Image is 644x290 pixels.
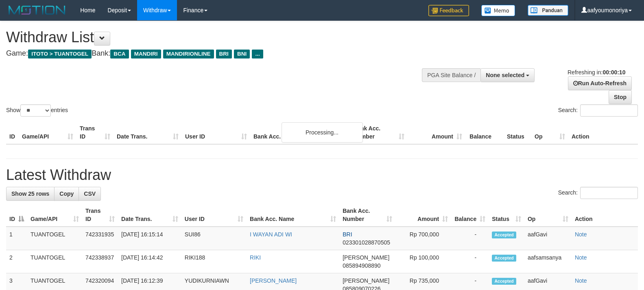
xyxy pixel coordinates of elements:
a: Run Auto-Refresh [568,76,632,90]
td: 2 [6,250,27,273]
span: Copy 023301028870505 to clipboard [343,239,390,246]
th: Amount: activate to sort column ascending [395,203,451,227]
th: Balance [465,121,504,144]
button: None selected [480,68,535,82]
select: Showentries [20,104,51,117]
h4: Game: Bank: [6,50,421,58]
span: [PERSON_NAME] [343,254,389,261]
span: Accepted [492,278,516,285]
span: CSV [84,190,96,197]
img: Feedback.jpg [428,5,469,16]
th: Bank Acc. Number: activate to sort column ascending [339,203,395,227]
td: SUI86 [181,227,247,250]
img: panduan.png [528,5,568,16]
td: 1 [6,227,27,250]
td: TUANTOGEL [27,250,82,273]
td: TUANTOGEL [27,227,82,250]
th: ID: activate to sort column descending [6,203,27,227]
td: RIKI188 [181,250,247,273]
a: Stop [609,90,632,104]
th: Bank Acc. Name [250,121,350,144]
th: Game/API: activate to sort column ascending [27,203,82,227]
td: [DATE] 16:14:42 [118,250,181,273]
th: Date Trans. [114,121,182,144]
td: aafsamsanya [524,250,572,273]
td: Rp 700,000 [395,227,451,250]
td: [DATE] 16:15:14 [118,227,181,250]
span: BNI [234,50,250,58]
span: BRI [216,50,232,58]
span: ITOTO > TUANTOGEL [28,50,92,58]
a: CSV [79,187,101,201]
span: Accepted [492,232,516,238]
span: BRI [343,231,352,238]
input: Search: [580,187,638,199]
th: ID [6,121,19,144]
td: 742338937 [82,250,118,273]
a: [PERSON_NAME] [250,277,297,284]
td: - [451,250,489,273]
th: Bank Acc. Name: activate to sort column ascending [247,203,339,227]
img: Button%20Memo.svg [481,5,515,16]
a: RIKI [250,254,261,261]
th: Trans ID: activate to sort column ascending [82,203,118,227]
h1: Latest Withdraw [6,167,638,183]
a: Note [575,254,587,261]
span: MANDIRI [131,50,161,58]
div: Processing... [282,122,363,143]
th: Trans ID [76,121,114,144]
a: Show 25 rows [6,187,55,201]
span: Show 25 rows [11,190,49,197]
th: Amount [408,121,465,144]
th: Action [568,121,638,144]
th: Date Trans.: activate to sort column ascending [118,203,181,227]
span: BCA [110,50,129,58]
input: Search: [580,104,638,117]
th: Status: activate to sort column ascending [489,203,524,227]
span: ... [252,50,263,58]
h1: Withdraw List [6,29,421,45]
label: Search: [558,104,638,117]
a: Note [575,231,587,238]
span: Accepted [492,255,516,262]
span: None selected [486,72,524,78]
th: User ID: activate to sort column ascending [181,203,247,227]
span: Refreshing in: [568,69,625,76]
td: - [451,227,489,250]
th: Op: activate to sort column ascending [524,203,572,227]
span: [PERSON_NAME] [343,277,389,284]
strong: 00:00:10 [603,69,625,76]
img: MOTION_logo.png [6,4,68,16]
th: User ID [182,121,250,144]
span: Copy 085894908890 to clipboard [343,262,380,269]
a: Note [575,277,587,284]
a: Copy [54,187,79,201]
th: Game/API [19,121,76,144]
span: MANDIRIONLINE [163,50,214,58]
div: PGA Site Balance / [422,68,480,82]
label: Show entries [6,104,68,117]
th: Status [504,121,531,144]
span: Copy [59,190,74,197]
th: Op [531,121,568,144]
th: Balance: activate to sort column ascending [451,203,489,227]
a: I WAYAN ADI WI [250,231,292,238]
td: 742331935 [82,227,118,250]
label: Search: [558,187,638,199]
td: aafGavi [524,227,572,250]
th: Action [572,203,638,227]
th: Bank Acc. Number [350,121,408,144]
td: Rp 100,000 [395,250,451,273]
